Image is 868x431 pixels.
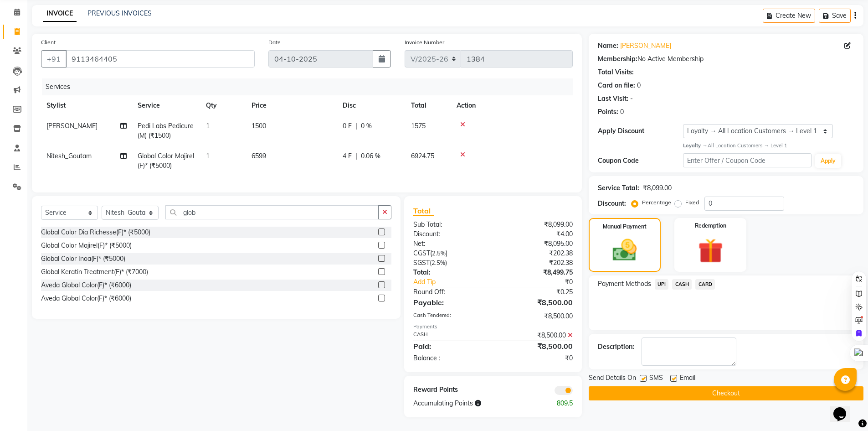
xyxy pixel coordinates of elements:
[200,95,246,116] th: Qty
[413,249,430,257] span: CGST
[819,9,851,23] button: Save
[432,249,446,257] span: 2.5%
[413,259,430,267] span: SGST
[406,220,493,229] div: Sub Total:
[630,94,633,104] div: -
[252,122,266,130] span: 1500
[598,183,639,193] div: Service Total:
[680,373,695,384] span: Email
[413,323,572,331] div: Payments
[642,198,671,207] label: Percentage
[620,41,671,51] a: [PERSON_NAME]
[41,241,132,250] div: Global Color Majirel(F)* (₹5000)
[355,121,357,131] span: |
[672,279,692,290] span: CASH
[41,38,56,47] label: Client
[493,239,580,249] div: ₹8,095.00
[493,331,580,340] div: ₹8,500.00
[598,41,618,51] div: Name:
[66,50,255,68] input: Search by Name/Mobile/Email/Code
[206,152,210,160] span: 1
[598,342,634,352] div: Description:
[46,122,98,130] span: [PERSON_NAME]
[830,395,859,422] iframe: chat widget
[406,341,493,352] div: Paid:
[246,95,337,116] th: Price
[41,280,131,290] div: Aveda Global Color(F)* (₹6000)
[406,277,507,287] a: Add Tip
[508,277,580,287] div: ₹0
[683,153,812,167] input: Enter Offer / Coupon Code
[337,95,406,116] th: Disc
[685,198,699,207] label: Fixed
[406,297,493,308] div: Payable:
[598,68,634,77] div: Total Visits:
[493,312,580,321] div: ₹8,500.00
[589,373,636,384] span: Send Details On
[406,312,493,321] div: Cash Tendered:
[41,267,148,277] div: Global Keratin Treatment(F)* (₹7000)
[598,199,626,208] div: Discount:
[406,239,493,249] div: Net:
[598,279,651,289] span: Payment Methods
[41,228,150,237] div: Global Color Dia Richesse(F)* (₹5000)
[268,38,281,47] label: Date
[406,399,536,408] div: Accumulating Points
[695,222,726,230] label: Redemption
[165,205,379,219] input: Search or Scan
[42,78,580,95] div: Services
[411,122,426,130] span: 1575
[493,220,580,229] div: ₹8,099.00
[41,50,67,68] button: +91
[406,385,493,395] div: Reward Points
[493,249,580,258] div: ₹202.38
[413,206,434,216] span: Total
[598,54,854,64] div: No Active Membership
[620,107,624,117] div: 0
[343,151,352,161] span: 4 F
[361,121,372,131] span: 0 %
[815,154,841,168] button: Apply
[598,54,637,64] div: Membership:
[493,297,580,308] div: ₹8,500.00
[683,142,854,150] div: All Location Customers → Level 1
[43,5,77,22] a: INVOICE
[605,236,644,264] img: _cash.svg
[598,156,683,166] div: Coupon Code
[690,235,731,266] img: _gift.svg
[132,95,200,116] th: Service
[41,294,131,303] div: Aveda Global Color(F)* (₹6000)
[406,258,493,268] div: ( )
[406,268,493,277] div: Total:
[598,107,618,117] div: Points:
[683,142,707,149] strong: Loyalty →
[536,399,580,408] div: 809.5
[138,122,194,140] span: Pedi Labs Pedicure(M) (₹1500)
[695,279,715,290] span: CARD
[763,9,815,23] button: Create New
[493,229,580,239] div: ₹4.00
[41,95,132,116] th: Stylist
[406,353,493,363] div: Balance :
[451,95,573,116] th: Action
[138,152,194,170] span: Global Color Majirel(F)* (₹5000)
[431,259,445,266] span: 2.5%
[655,279,669,290] span: UPI
[406,229,493,239] div: Discount:
[598,126,683,136] div: Apply Discount
[46,152,92,160] span: Nitesh_Goutam
[493,258,580,268] div: ₹202.38
[406,287,493,297] div: Round Off:
[87,9,152,17] a: PREVIOUS INVOICES
[405,38,444,47] label: Invoice Number
[361,151,380,161] span: 0.06 %
[493,268,580,277] div: ₹8,499.75
[493,287,580,297] div: ₹0.25
[603,223,647,231] label: Manual Payment
[206,122,210,130] span: 1
[493,341,580,352] div: ₹8,500.00
[637,81,641,90] div: 0
[411,152,434,160] span: 6924.75
[643,183,672,193] div: ₹8,099.00
[355,151,357,161] span: |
